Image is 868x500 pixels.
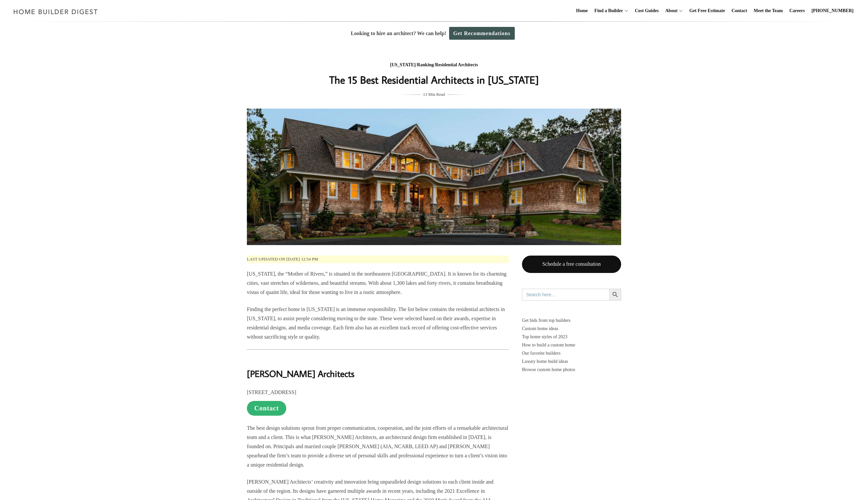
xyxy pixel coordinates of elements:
a: Home [574,0,591,21]
a: Cost Guides [632,0,662,21]
a: Get Free Estimate [687,0,728,21]
a: Contact [729,0,749,21]
b: [STREET_ADDRESS] [247,389,296,395]
a: [US_STATE] [390,62,416,67]
span: 13 Min Read [423,91,445,98]
a: Find a Builder [592,0,623,21]
a: Ranking [417,62,434,67]
a: Meet the Team [751,0,786,21]
a: Top home styles of 2023 [522,333,621,341]
a: How to build a custom home [522,341,621,349]
a: Our favorite builders [522,349,621,357]
h1: The 15 Best Residential Architects in [US_STATE] [303,72,565,88]
input: Search here... [522,289,609,301]
a: Schedule a free consultation [522,256,621,273]
a: Careers [787,0,808,21]
b: [PERSON_NAME] Architects [247,368,355,379]
span: [US_STATE], the “Mother of Rivers,” is situated in the northeastern [GEOGRAPHIC_DATA]. It is know... [247,271,507,295]
p: Get bids from top builders [522,316,621,324]
a: Luxury home build ideas [522,357,621,365]
a: Custom home ideas [522,324,621,333]
span: Finding the perfect home in [US_STATE] is an immense responsibility. The list below contains the ... [247,306,505,340]
a: About [662,0,677,21]
div: / / [303,61,565,69]
img: Home Builder Digest [11,5,101,18]
span: The best design solutions sprout from proper communication, cooperation, and the joint efforts of... [247,425,508,468]
a: Browse custom home photos [522,365,621,374]
svg: Search [612,291,619,298]
p: Last updated on [DATE] 12:54 pm [247,256,509,263]
a: [PHONE_NUMBER] [809,0,856,21]
a: Residential Architects [435,62,478,67]
a: Get Recommendations [449,27,515,40]
a: Contact [247,401,286,416]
